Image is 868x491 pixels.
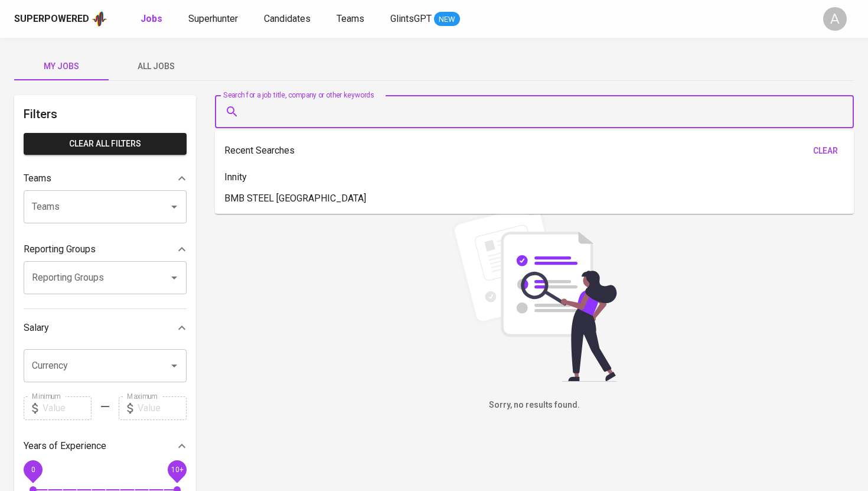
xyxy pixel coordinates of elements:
button: Open [166,269,182,286]
div: Salary [24,316,187,340]
a: Teams [337,12,367,27]
h6: Filters [24,105,187,123]
p: Teams [24,171,51,186]
a: Candidates [264,12,313,27]
p: Salary [24,321,49,335]
input: Value [43,396,92,420]
button: clear [807,140,844,162]
div: Teams [24,167,187,190]
div: Superpowered [14,12,89,26]
div: A [823,7,847,31]
div: Years of Experience [24,434,187,458]
button: Open [166,199,182,215]
a: GlintsGPT NEW [390,12,460,27]
span: All Jobs [116,59,196,74]
button: Clear All filters [24,133,187,155]
span: GlintsGPT [390,13,432,24]
a: Superpoweredapp logo [14,10,107,28]
p: Innity [224,170,247,184]
span: Superhunter [188,13,238,24]
img: file_searching.svg [446,204,623,382]
span: NEW [434,14,460,25]
h6: Sorry, no results found. [215,399,854,412]
p: Years of Experience [24,439,106,453]
span: clear [811,144,840,158]
div: Recent Searches [224,140,844,162]
img: app logo [92,10,107,28]
span: Clear All filters [33,136,177,151]
input: Value [138,396,187,420]
p: BMB STEEL [GEOGRAPHIC_DATA] [224,191,366,206]
span: My Jobs [21,59,102,74]
span: Candidates [264,13,311,24]
span: Teams [337,13,364,24]
div: Reporting Groups [24,238,187,261]
b: Jobs [141,13,162,24]
span: 10+ [171,465,183,473]
p: Reporting Groups [24,242,96,256]
span: 0 [31,465,35,473]
a: Superhunter [188,12,240,27]
a: Jobs [141,12,165,27]
button: Open [166,357,182,374]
